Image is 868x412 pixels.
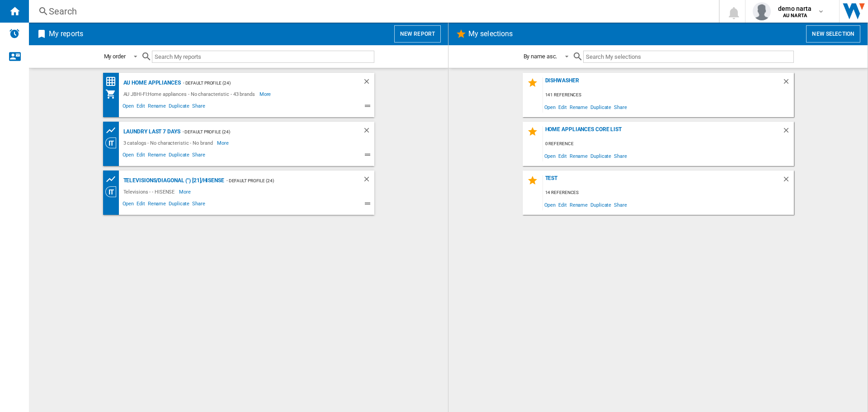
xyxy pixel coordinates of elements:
[557,150,568,162] span: Edit
[49,5,695,18] div: Search
[105,174,121,185] div: Product prices grid
[121,126,180,137] div: Laundry Last 7 days
[467,25,514,43] h2: My selections
[121,186,179,197] div: Televisions - - HISENSE
[135,102,146,113] span: Edit
[589,101,613,113] span: Duplicate
[783,13,807,19] b: AU NARTA
[259,89,273,99] span: More
[613,101,628,113] span: Share
[191,151,207,161] span: Share
[121,175,224,186] div: Televisions/DIAGONAL (") [21]/HISENSE
[105,76,121,87] div: Price Matrix
[782,77,794,90] div: Delete
[105,125,121,136] div: Product prices grid
[363,175,374,186] div: Delete
[121,151,136,161] span: Open
[191,199,207,210] span: Share
[613,150,628,162] span: Share
[121,77,181,89] div: AU Home Appliances
[47,25,85,43] h2: My reports
[167,102,191,113] span: Duplicate
[146,199,167,210] span: Rename
[557,101,568,113] span: Edit
[167,199,191,210] span: Duplicate
[543,77,782,90] div: dishwasher
[568,150,589,162] span: Rename
[180,126,344,137] div: - Default profile (24)
[394,25,441,43] button: New report
[543,138,794,150] div: 0 reference
[568,199,589,211] span: Rename
[146,102,167,113] span: Rename
[543,150,557,162] span: Open
[121,199,136,210] span: Open
[121,89,259,99] div: AU JBHI-FI:Home appliances - No characteristic - 43 brands
[753,2,771,20] img: profile.jpg
[543,175,782,187] div: test
[524,53,557,60] div: By name asc.
[135,199,146,210] span: Edit
[778,4,811,13] span: demo narta
[583,51,793,63] input: Search My selections
[217,137,230,148] span: More
[543,199,557,211] span: Open
[152,51,374,63] input: Search My reports
[121,102,136,113] span: Open
[167,151,191,161] span: Duplicate
[589,199,613,211] span: Duplicate
[224,175,344,186] div: - Default profile (24)
[9,28,20,39] img: alerts-logo.svg
[782,175,794,187] div: Delete
[146,151,167,161] span: Rename
[363,126,374,137] div: Delete
[557,199,568,211] span: Edit
[105,89,121,99] div: My Assortment
[191,102,207,113] span: Share
[589,150,613,162] span: Duplicate
[179,186,192,197] span: More
[363,77,374,89] div: Delete
[613,199,628,211] span: Share
[121,137,217,148] div: 3 catalogs - No characteristic - No brand
[135,151,146,161] span: Edit
[782,126,794,138] div: Delete
[105,186,121,197] div: Category View
[543,187,794,199] div: 14 references
[105,137,121,148] div: Category View
[543,126,782,138] div: Home Appliances core list
[543,90,794,101] div: 141 references
[181,77,344,89] div: - Default profile (24)
[104,53,126,60] div: My order
[806,25,860,43] button: New selection
[568,101,589,113] span: Rename
[543,101,557,113] span: Open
